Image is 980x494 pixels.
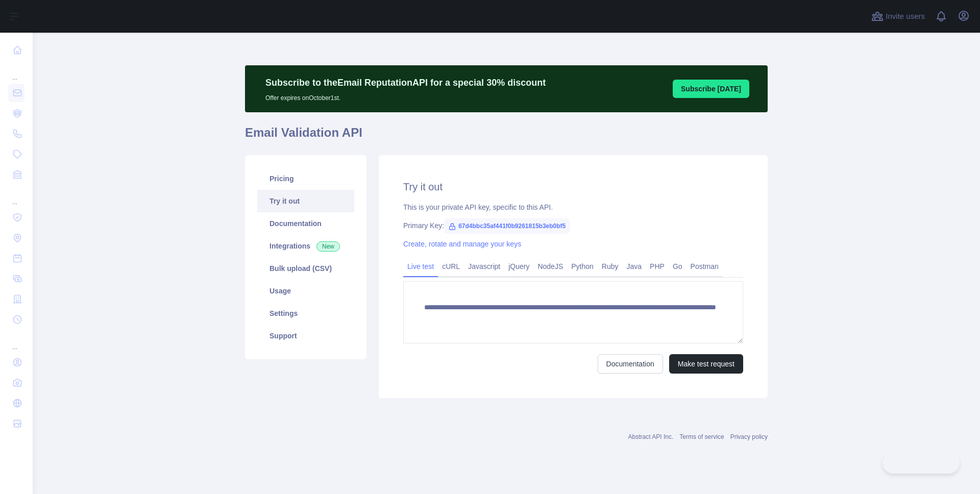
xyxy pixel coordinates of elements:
[316,241,340,252] span: New
[623,258,646,275] a: Java
[687,258,723,275] a: Postman
[403,180,743,194] h2: Try it out
[8,331,24,351] div: ...
[464,258,504,275] a: Javascript
[883,452,960,474] iframe: Toggle Customer Support
[257,190,354,212] a: Try it out
[673,80,749,98] button: Subscribe [DATE]
[598,258,623,275] a: Ruby
[646,258,669,275] a: PHP
[628,433,674,440] a: Abstract API Inc.
[669,354,743,374] button: Make test request
[730,433,768,440] a: Privacy policy
[438,258,464,275] a: cURL
[257,280,354,302] a: Usage
[257,235,354,257] a: Integrations New
[257,167,354,190] a: Pricing
[403,240,521,248] a: Create, rotate and manage your keys
[504,258,533,275] a: jQuery
[265,90,546,102] p: Offer expires on October 1st.
[265,76,546,90] p: Subscribe to the Email Reputation API for a special 30 % discount
[669,258,687,275] a: Go
[533,258,567,275] a: NodeJS
[444,218,570,234] span: 67d4bbc35af441f0b9261815b3eb0bf5
[567,258,598,275] a: Python
[257,302,354,325] a: Settings
[257,212,354,235] a: Documentation
[403,220,743,231] div: Primary Key:
[245,125,768,149] h1: Email Validation API
[403,258,438,275] a: Live test
[598,354,663,374] a: Documentation
[257,257,354,280] a: Bulk upload (CSV)
[679,433,724,440] a: Terms of service
[886,11,925,22] span: Invite users
[257,325,354,347] a: Support
[8,186,24,206] div: ...
[869,8,927,24] button: Invite users
[8,61,24,82] div: ...
[403,202,743,212] div: This is your private API key, specific to this API.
